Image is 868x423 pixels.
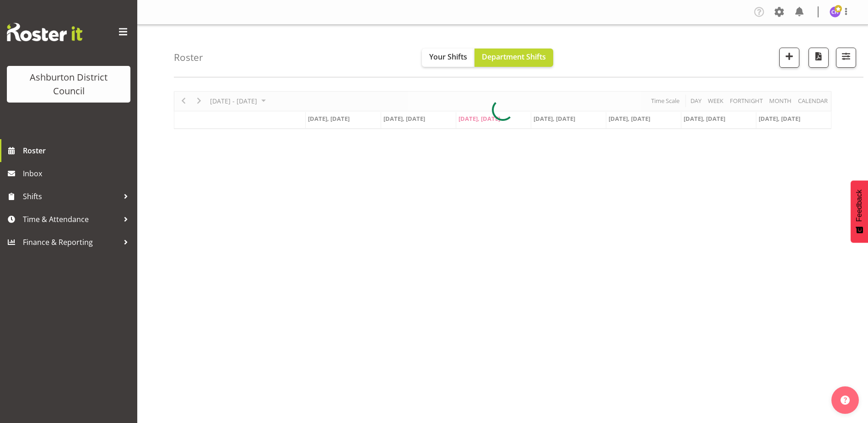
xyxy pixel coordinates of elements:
span: Feedback [855,190,863,222]
button: Filter Shifts [836,48,856,68]
span: Roster [23,144,133,157]
img: Rosterit website logo [7,23,82,41]
span: Time & Attendance [23,212,119,226]
img: help-xxl-2.png [841,396,850,405]
span: Inbox [23,167,133,180]
span: Department Shifts [482,52,546,62]
button: Feedback - Show survey [851,180,868,243]
div: Ashburton District Council [16,70,121,98]
span: Shifts [23,190,119,203]
h4: Roster [174,52,203,63]
button: Your Shifts [422,49,474,67]
button: Download a PDF of the roster according to the set date range. [809,48,829,68]
button: Department Shifts [474,49,553,67]
button: Add a new shift [779,48,799,68]
span: Your Shifts [429,52,467,62]
span: Finance & Reporting [23,235,119,249]
img: chalotter-hydes5348.jpg [830,6,841,17]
